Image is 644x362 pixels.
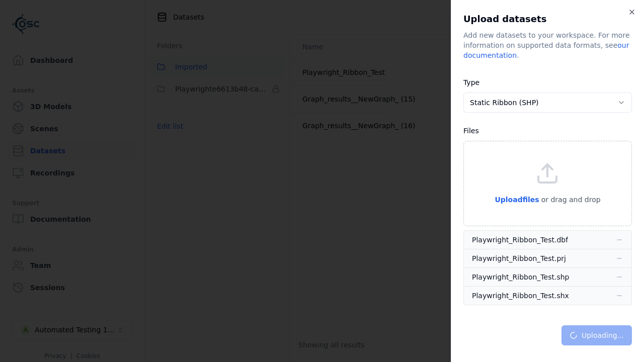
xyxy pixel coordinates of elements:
[472,253,566,263] div: Playwright_Ribbon_Test.prj
[472,235,568,245] div: Playwright_Ribbon_Test.dbf
[495,196,539,204] span: Upload files
[539,194,601,206] p: or drag and drop
[463,78,479,86] label: Type
[463,127,479,135] label: Files
[463,30,632,60] div: Add new datasets to your workspace. For more information on supported data formats, see .
[472,291,569,301] div: Playwright_Ribbon_Test.shx
[472,272,569,282] div: Playwright_Ribbon_Test.shp
[463,12,632,26] h2: Upload datasets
